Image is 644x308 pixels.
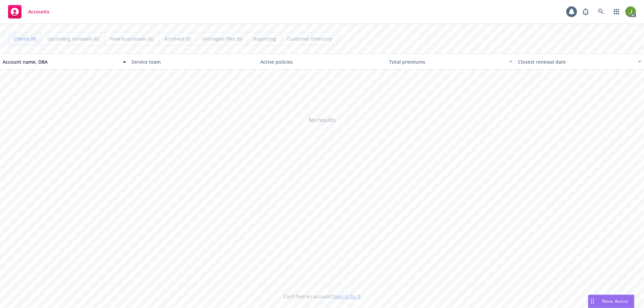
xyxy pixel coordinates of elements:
a: Switch app [610,5,623,18]
button: Closest renewal date [515,54,644,70]
span: Customer Directory [287,35,332,42]
span: Nova Assist [602,298,629,304]
button: Service team [129,54,258,70]
img: photo [625,6,636,17]
span: Upcoming renewals (0) [47,35,99,42]
div: Account name, DBA [3,58,119,65]
span: Untriaged files (0) [202,35,242,42]
span: Clients (0) [14,35,36,42]
a: Search for it [333,293,361,300]
div: Service team [131,58,255,65]
button: Active policies [258,54,386,70]
button: Total premiums [386,54,515,70]
span: Archived (0) [164,35,191,42]
div: Total premiums [389,58,505,65]
a: Report a Bug [579,5,592,18]
span: New businesses (0) [110,35,153,42]
div: Drag to move [588,295,597,308]
a: Accounts [5,2,52,21]
div: Active policies [260,58,384,65]
a: Search [594,5,608,18]
span: Reporting [253,35,276,42]
button: Nova Assist [588,295,634,308]
span: Can't find an account? [283,293,361,300]
span: Accounts [28,9,49,14]
div: Closest renewal date [518,58,634,65]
